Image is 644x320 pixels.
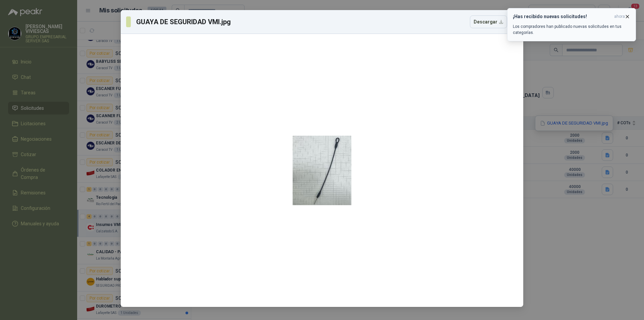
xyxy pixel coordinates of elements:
[470,15,507,28] button: Descargar
[507,8,636,41] button: ¡Has recibido nuevas solicitudes!ahora Los compradores han publicado nuevas solicitudes en tus ca...
[513,14,611,19] h3: ¡Has recibido nuevas solicitudes!
[513,24,630,36] p: Los compradores han publicado nuevas solicitudes en tus categorías.
[136,17,231,27] h3: GUAYA DE SEGURIDAD VMI.jpg
[614,14,625,19] span: ahora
